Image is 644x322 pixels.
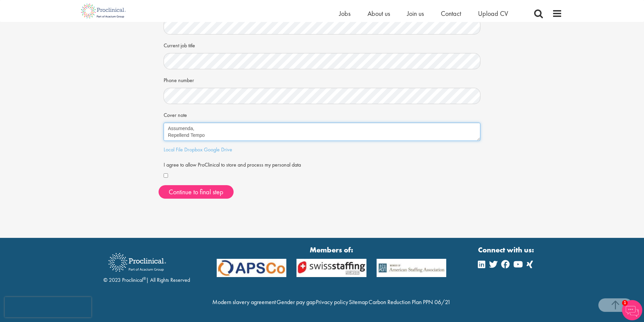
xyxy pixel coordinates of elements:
img: APSCo [291,259,372,277]
div: © 2023 Proclinical | All Rights Reserved [103,248,190,284]
img: Proclinical Recruitment [103,248,171,276]
button: Continue to final step [159,185,234,199]
label: Cover note [164,109,187,119]
a: Modern slavery agreement [212,298,276,306]
img: APSCo [372,259,452,277]
a: Gender pay gap [277,298,315,306]
strong: Members of: [217,245,447,255]
a: Local File [164,146,183,153]
a: About us [367,9,390,18]
a: Dropbox [184,146,202,153]
a: Join us [407,9,424,18]
sup: ® [143,276,146,281]
label: Current job title [164,40,195,50]
a: Jobs [339,9,351,18]
a: Sitemap [349,298,368,306]
a: Upload CV [478,9,508,18]
a: Carbon Reduction Plan PPN 06/21 [368,298,451,306]
img: Chatbot [622,300,642,320]
span: 1 [622,300,628,306]
img: APSCo [212,259,292,277]
label: Phone number [164,74,194,84]
a: Privacy policy [316,298,348,306]
a: Contact [441,9,461,18]
iframe: reCAPTCHA [5,297,91,317]
label: I agree to allow ProClinical to store and process my personal data [164,159,301,169]
strong: Connect with us: [478,245,535,255]
a: Google Drive [204,146,232,153]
